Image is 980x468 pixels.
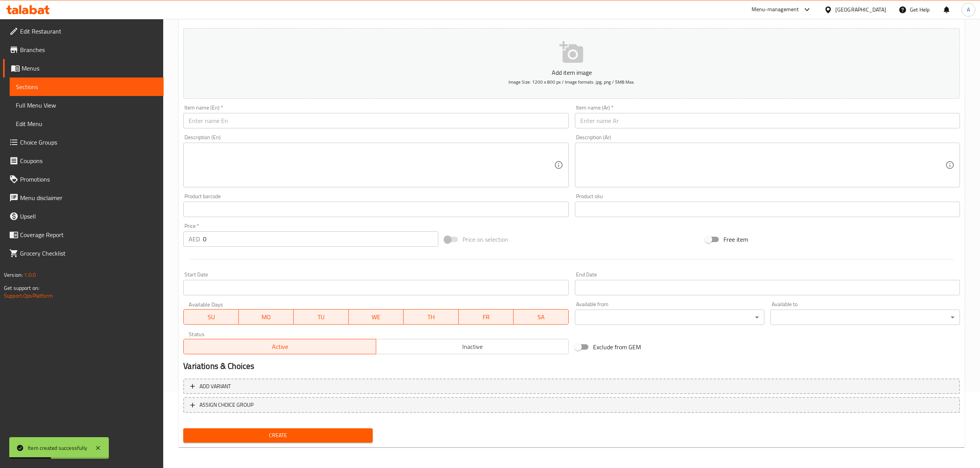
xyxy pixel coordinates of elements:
[575,310,764,325] div: ​
[509,77,635,86] span: Image Size: 1200 x 800 px / Image formats: jpg, png / 5MB Max.
[28,444,87,452] div: Item created successfully
[376,339,569,354] button: Inactive
[3,133,164,152] a: Choice Groups
[297,311,346,323] span: TU
[967,5,970,14] span: A
[183,360,960,372] h2: Variations & Choices
[16,101,157,110] span: Full Menu View
[22,64,157,73] span: Menus
[199,400,253,410] span: ASSIGN CHOICE GROUP
[3,244,164,263] a: Grocery Checklist
[10,77,164,96] a: Sections
[203,231,438,247] input: Please enter price
[4,291,53,301] a: Support.OpsPlatform
[187,311,235,323] span: SU
[183,28,960,99] button: Add item imageImage Size: 1200 x 800 px / Image formats: jpg, png / 5MB Max.
[463,235,508,244] span: Price on selection
[723,235,748,244] span: Free item
[20,27,157,36] span: Edit Restaurant
[199,382,231,391] span: Add variant
[189,431,367,440] span: Create
[3,226,164,244] a: Coverage Report
[407,311,456,323] span: TH
[459,309,514,325] button: FR
[517,311,566,323] span: SA
[16,82,157,91] span: Sections
[3,40,164,59] a: Branches
[3,189,164,207] a: Menu disclaimer
[3,170,164,189] a: Promotions
[3,22,164,40] a: Edit Restaurant
[835,5,886,14] div: [GEOGRAPHIC_DATA]
[20,138,157,147] span: Choice Groups
[352,311,401,323] span: WE
[575,113,960,128] input: Enter name Ar
[770,310,960,325] div: ​
[514,309,569,325] button: SA
[183,397,960,413] button: ASSIGN CHOICE GROUP
[20,230,157,239] span: Coverage Report
[752,5,799,14] div: Menu-management
[16,119,157,128] span: Edit Menu
[183,339,376,354] button: Active
[3,207,164,226] a: Upsell
[4,270,23,280] span: Version:
[404,309,459,325] button: TH
[242,311,291,323] span: MO
[24,270,36,280] span: 1.0.0
[195,68,948,77] p: Add item image
[294,309,349,325] button: TU
[183,113,568,128] input: Enter name En
[187,341,373,352] span: Active
[462,311,511,323] span: FR
[239,309,294,325] button: MO
[183,309,238,325] button: SU
[183,428,373,443] button: Create
[349,309,404,325] button: WE
[189,234,200,244] p: AED
[593,342,641,352] span: Exclude from GEM
[20,212,157,221] span: Upsell
[3,59,164,77] a: Menus
[575,202,960,217] input: Please enter product sku
[20,249,157,258] span: Grocery Checklist
[10,114,164,133] a: Edit Menu
[3,152,164,170] a: Coupons
[4,283,39,293] span: Get support on:
[20,175,157,184] span: Promotions
[183,202,568,217] input: Please enter product barcode
[20,156,157,165] span: Coupons
[20,45,157,54] span: Branches
[20,193,157,202] span: Menu disclaimer
[183,10,960,22] h2: Create new item
[379,341,566,352] span: Inactive
[183,379,960,394] button: Add variant
[10,96,164,114] a: Full Menu View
